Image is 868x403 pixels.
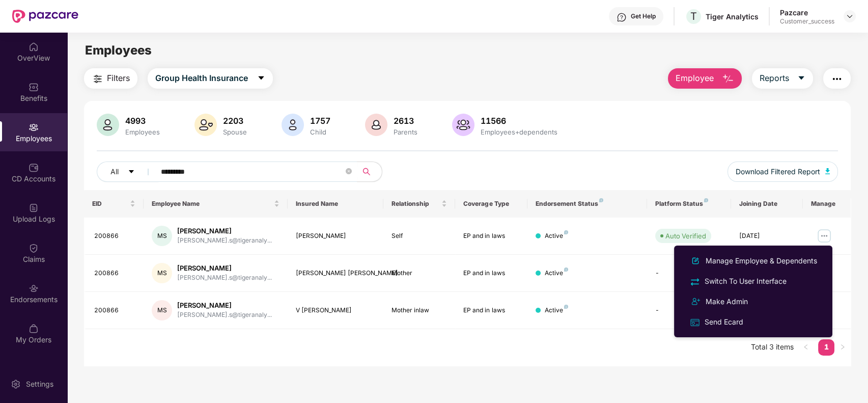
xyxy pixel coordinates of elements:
img: svg+xml;base64,PHN2ZyBpZD0iQ0RfQWNjb3VudHMiIGRhdGEtbmFtZT0iQ0QgQWNjb3VudHMiIHhtbG5zPSJodHRwOi8vd3... [29,163,39,173]
button: Filters [84,68,137,89]
div: [PERSON_NAME].s@tigeranaly... [177,273,272,283]
div: MS [152,263,172,283]
div: Pazcare [780,8,834,17]
button: Reportscaret-down [752,68,813,89]
img: manageButton [816,228,832,244]
th: Coverage Type [455,190,527,218]
div: [PERSON_NAME].s@tigeranaly... [177,236,272,246]
button: Allcaret-down [97,162,159,182]
td: - [647,255,731,292]
th: Insured Name [288,190,383,218]
img: svg+xml;base64,PHN2ZyBpZD0iVXBsb2FkX0xvZ3MiIGRhdGEtbmFtZT0iVXBsb2FkIExvZ3MiIHhtbG5zPSJodHRwOi8vd3... [29,203,39,213]
div: EP and in laws [463,231,519,241]
th: Joining Date [731,190,803,218]
img: svg+xml;base64,PHN2ZyBpZD0iTXlfT3JkZXJzIiBkYXRhLW5hbWU9Ik15IE9yZGVycyIgeG1sbnM9Imh0dHA6Ly93d3cudz... [29,324,39,334]
a: 1 [818,339,834,355]
button: Employee [668,68,742,89]
span: Group Health Insurance [155,72,248,85]
span: close-circle [346,167,352,177]
img: svg+xml;base64,PHN2ZyB4bWxucz0iaHR0cDovL3d3dy53My5vcmcvMjAwMC9zdmciIHdpZHRoPSIxNiIgaGVpZ2h0PSIxNi... [689,317,701,328]
li: Previous Page [798,339,814,356]
th: Manage [803,190,851,218]
li: Total 3 items [751,339,794,356]
th: EID [84,190,144,218]
div: [PERSON_NAME] [177,226,272,236]
span: Employees [85,43,152,58]
span: Employee Name [152,200,271,208]
div: [DATE] [739,231,795,241]
img: svg+xml;base64,PHN2ZyBpZD0iRHJvcGRvd24tMzJ4MzIiIHhtbG5zPSJodHRwOi8vd3d3LnczLm9yZy8yMDAwL3N2ZyIgd2... [846,12,854,20]
img: svg+xml;base64,PHN2ZyB4bWxucz0iaHR0cDovL3d3dy53My5vcmcvMjAwMC9zdmciIHhtbG5zOnhsaW5rPSJodHRwOi8vd3... [452,114,474,136]
span: right [839,344,846,350]
th: Relationship [383,190,455,218]
div: Active [545,231,568,241]
img: svg+xml;base64,PHN2ZyBpZD0iU2V0dGluZy0yMHgyMCIgeG1sbnM9Imh0dHA6Ly93d3cudzMub3JnLzIwMDAvc3ZnIiB3aW... [11,379,21,389]
li: 1 [818,339,834,356]
div: Parents [391,128,419,136]
div: Tiger Analytics [706,12,759,21]
img: svg+xml;base64,PHN2ZyB4bWxucz0iaHR0cDovL3d3dy53My5vcmcvMjAwMC9zdmciIHhtbG5zOnhsaW5rPSJodHRwOi8vd3... [689,255,702,267]
div: Auto Verified [665,231,706,241]
div: MS [152,226,172,246]
div: 200866 [94,306,136,315]
span: T [690,10,697,22]
div: [PERSON_NAME] [177,263,272,273]
div: 4993 [123,116,162,126]
div: Get Help [631,12,656,20]
button: left [798,339,814,356]
img: svg+xml;base64,PHN2ZyB4bWxucz0iaHR0cDovL3d3dy53My5vcmcvMjAwMC9zdmciIHhtbG5zOnhsaW5rPSJodHRwOi8vd3... [194,114,217,136]
div: Employees [123,128,162,136]
img: svg+xml;base64,PHN2ZyBpZD0iQmVuZWZpdHMiIHhtbG5zPSJodHRwOi8vd3d3LnczLm9yZy8yMDAwL3N2ZyIgd2lkdGg9Ij... [29,82,39,92]
span: left [803,344,809,350]
li: Next Page [834,339,851,356]
span: caret-down [257,74,265,83]
div: 1757 [308,116,332,126]
div: Manage Employee & Dependents [704,255,819,266]
img: svg+xml;base64,PHN2ZyB4bWxucz0iaHR0cDovL3d3dy53My5vcmcvMjAwMC9zdmciIHdpZHRoPSIyNCIgaGVpZ2h0PSIyNC... [689,295,702,308]
span: caret-down [797,74,805,83]
div: Active [545,268,568,278]
img: svg+xml;base64,PHN2ZyB4bWxucz0iaHR0cDovL3d3dy53My5vcmcvMjAwMC9zdmciIHdpZHRoPSIyNCIgaGVpZ2h0PSIyNC... [689,276,701,287]
img: svg+xml;base64,PHN2ZyB4bWxucz0iaHR0cDovL3d3dy53My5vcmcvMjAwMC9zdmciIHdpZHRoPSIyNCIgaGVpZ2h0PSIyNC... [831,73,843,85]
div: Endorsement Status [536,200,639,208]
div: 200866 [94,231,136,241]
div: Switch To User Interface [703,276,789,287]
button: Download Filtered Report [727,162,838,182]
div: [PERSON_NAME] [PERSON_NAME] [296,268,375,278]
button: right [834,339,851,356]
button: Group Health Insurancecaret-down [148,68,273,89]
img: svg+xml;base64,PHN2ZyB4bWxucz0iaHR0cDovL3d3dy53My5vcmcvMjAwMC9zdmciIHdpZHRoPSI4IiBoZWlnaHQ9IjgiIH... [564,267,568,272]
img: svg+xml;base64,PHN2ZyB4bWxucz0iaHR0cDovL3d3dy53My5vcmcvMjAwMC9zdmciIHhtbG5zOnhsaW5rPSJodHRwOi8vd3... [722,73,734,85]
img: svg+xml;base64,PHN2ZyB4bWxucz0iaHR0cDovL3d3dy53My5vcmcvMjAwMC9zdmciIHdpZHRoPSI4IiBoZWlnaHQ9IjgiIH... [564,230,568,234]
img: svg+xml;base64,PHN2ZyBpZD0iRW5kb3JzZW1lbnRzIiB4bWxucz0iaHR0cDovL3d3dy53My5vcmcvMjAwMC9zdmciIHdpZH... [29,283,39,293]
div: V [PERSON_NAME] [296,306,375,315]
img: svg+xml;base64,PHN2ZyB4bWxucz0iaHR0cDovL3d3dy53My5vcmcvMjAwMC9zdmciIHdpZHRoPSI4IiBoZWlnaHQ9IjgiIH... [599,198,603,202]
div: 2613 [391,116,419,126]
span: All [110,166,119,177]
th: Employee Name [144,190,287,218]
div: Self [391,231,447,241]
button: search [357,162,382,182]
img: svg+xml;base64,PHN2ZyBpZD0iSGVscC0zMngzMiIgeG1sbnM9Imh0dHA6Ly93d3cudzMub3JnLzIwMDAvc3ZnIiB3aWR0aD... [617,12,627,22]
img: svg+xml;base64,PHN2ZyBpZD0iQ2xhaW0iIHhtbG5zPSJodHRwOi8vd3d3LnczLm9yZy8yMDAwL3N2ZyIgd2lkdGg9IjIwIi... [29,243,39,253]
span: Relationship [391,200,439,208]
img: svg+xml;base64,PHN2ZyBpZD0iRW1wbG95ZWVzIiB4bWxucz0iaHR0cDovL3d3dy53My5vcmcvMjAwMC9zdmciIHdpZHRoPS... [29,122,39,132]
img: svg+xml;base64,PHN2ZyB4bWxucz0iaHR0cDovL3d3dy53My5vcmcvMjAwMC9zdmciIHhtbG5zOnhsaW5rPSJodHRwOi8vd3... [282,114,304,136]
div: Employees+dependents [479,128,559,136]
div: Mother [391,268,447,278]
img: svg+xml;base64,PHN2ZyB4bWxucz0iaHR0cDovL3d3dy53My5vcmcvMjAwMC9zdmciIHdpZHRoPSI4IiBoZWlnaHQ9IjgiIH... [564,305,568,309]
div: EP and in laws [463,306,519,315]
img: svg+xml;base64,PHN2ZyBpZD0iSG9tZSIgeG1sbnM9Imh0dHA6Ly93d3cudzMub3JnLzIwMDAvc3ZnIiB3aWR0aD0iMjAiIG... [29,42,39,52]
span: close-circle [346,168,352,174]
span: Employee [676,72,714,85]
div: [PERSON_NAME].s@tigeranaly... [177,310,272,320]
td: - [647,292,731,329]
img: svg+xml;base64,PHN2ZyB4bWxucz0iaHR0cDovL3d3dy53My5vcmcvMjAwMC9zdmciIHdpZHRoPSI4IiBoZWlnaHQ9IjgiIH... [704,198,708,202]
div: 200866 [94,268,136,278]
img: svg+xml;base64,PHN2ZyB4bWxucz0iaHR0cDovL3d3dy53My5vcmcvMjAwMC9zdmciIHhtbG5zOnhsaW5rPSJodHRwOi8vd3... [365,114,387,136]
div: MS [152,300,172,320]
div: Platform Status [655,200,723,208]
div: Mother inlaw [391,306,447,315]
div: Spouse [221,128,249,136]
div: Customer_success [780,17,834,25]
